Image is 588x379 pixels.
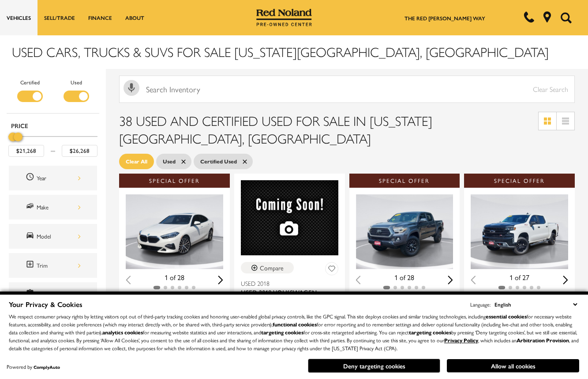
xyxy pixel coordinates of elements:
input: Maximum [62,145,97,156]
div: Next slide [448,276,453,284]
div: YearYear [9,166,97,190]
img: 2021 BMW 2 Series 228i xDrive 1 [126,194,225,269]
div: Next slide [218,276,223,284]
button: Save Vehicle [325,262,338,278]
strong: Arbitration Provision [517,336,569,344]
div: TrimTrim [9,253,97,278]
span: Features [26,289,37,300]
div: Filter by Vehicle Type [7,78,99,113]
div: ModelModel [9,224,97,249]
img: 2018 Volkswagen Atlas SEL Premium [241,180,338,255]
div: Price [8,129,97,156]
a: The Red [PERSON_NAME] Way [404,14,485,22]
div: FeaturesFeatures [9,282,97,307]
div: Model [37,231,81,241]
div: Year [37,173,81,183]
span: Clear All [126,156,147,167]
button: Compare Vehicle [241,262,294,273]
span: Model [26,231,37,242]
img: 2018 Toyota Tacoma TRD Off-Road 1 [356,194,455,269]
span: Used 2018 Volkswagen Atlas SEL Premium With Navigation & AWD [241,288,332,314]
label: Certified [20,78,40,87]
a: Used 2018Used 2018 Volkswagen Atlas SEL Premium With Navigation & AWD [241,279,338,314]
a: Privacy Policy [444,336,478,344]
span: Make [26,201,37,213]
span: 38 Used and Certified Used for Sale in [US_STATE][GEOGRAPHIC_DATA], [GEOGRAPHIC_DATA] [119,111,432,148]
div: 1 of 27 [471,273,568,282]
button: Deny targeting cookies [308,359,440,373]
strong: targeting cookies [409,328,451,336]
img: 2020 Chevrolet Silverado 1500 LT Trail Boss 1 [471,194,570,269]
div: Special Offer [349,174,460,188]
span: Used 2018 [241,279,332,288]
div: Next slide [563,276,568,284]
label: Used [71,78,82,87]
a: ComplyAuto [34,364,60,370]
div: Trim [37,261,81,270]
input: Search Inventory [119,76,575,103]
svg: Click to toggle on voice search [124,80,139,96]
div: Language: [470,302,491,307]
div: Features [37,290,81,299]
button: Open the search field [557,0,575,35]
strong: analytics cookies [102,328,143,336]
a: Red Noland Pre-Owned [256,12,312,21]
div: Special Offer [119,174,230,188]
span: Certified Used [200,156,237,167]
div: Compare [260,264,284,272]
input: Minimum [8,145,44,156]
strong: functional cookies [273,320,317,328]
div: 1 / 2 [471,194,570,269]
div: Maximum Price [14,133,22,141]
div: 1 / 2 [126,194,225,269]
strong: targeting cookies [261,328,303,336]
span: Year [26,172,37,184]
div: MakeMake [9,195,97,220]
button: Allow all cookies [447,359,579,372]
div: 1 / 2 [356,194,455,269]
strong: essential cookies [486,312,527,320]
div: Special Offer [464,174,575,188]
span: Your Privacy & Cookies [9,299,82,309]
p: We respect consumer privacy rights by letting visitors opt out of third-party tracking cookies an... [9,312,579,352]
div: 1 of 28 [126,273,223,282]
span: Used [163,156,176,167]
h5: Price [11,121,95,129]
img: Red Noland Pre-Owned [256,9,312,27]
select: Language Select [492,299,579,309]
div: Minimum Price [8,133,17,141]
div: Powered by [7,364,60,370]
span: Trim [26,260,37,271]
div: 1 of 28 [356,273,453,282]
div: Make [37,202,81,212]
